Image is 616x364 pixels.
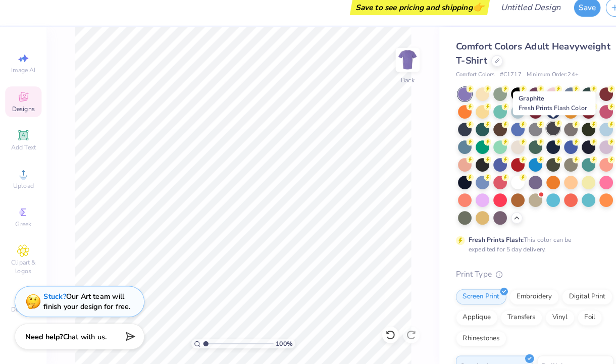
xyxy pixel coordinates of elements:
[61,333,104,342] span: Chat with us.
[342,10,473,25] div: Save to see pricing and shipping
[485,79,506,87] span: # C1717
[268,340,284,349] span: 100 %
[386,59,406,79] img: Back
[11,75,35,83] span: Image AI
[443,79,480,87] span: Comfort Colors
[11,307,35,315] span: Decorate
[389,84,402,93] div: Back
[455,239,508,247] strong: Fresh Prints Flash:
[443,332,492,347] div: Rhinestones
[546,291,595,306] div: Digital Print
[5,262,40,278] span: Clipart & logos
[511,79,562,87] span: Minimum Order: 24 +
[443,49,593,75] span: Comfort Colors Adult Heavyweight T-Shirt
[486,311,527,327] div: Transfers
[15,224,31,232] span: Greek
[13,187,33,195] span: Upload
[498,99,579,123] div: Graphite
[504,112,570,120] span: Fresh Prints Flash Color
[42,294,64,303] strong: Stuck?
[455,239,579,257] div: This color can be expedited for 5 day delivery.
[557,9,583,27] button: Save
[443,291,492,306] div: Screen Print
[25,333,61,342] strong: Need help?
[561,311,585,327] div: Foil
[11,149,35,158] span: Add Text
[530,311,558,327] div: Vinyl
[12,112,34,120] span: Designs
[478,8,552,28] input: Untitled Design
[443,271,596,283] div: Print Type
[459,11,470,23] span: 👉
[495,291,543,306] div: Embroidery
[42,294,127,313] div: Our Art team will finish your design for free.
[443,311,483,327] div: Applique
